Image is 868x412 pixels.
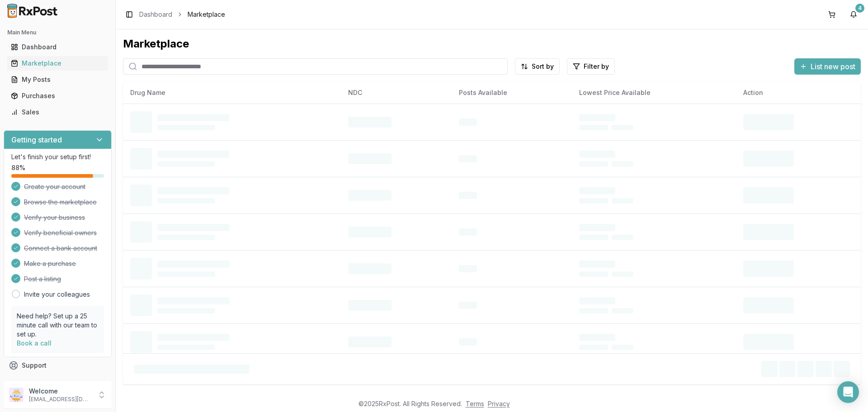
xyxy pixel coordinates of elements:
[567,58,615,75] button: Filter by
[4,72,112,87] button: My Posts
[11,75,104,84] div: My Posts
[11,134,62,145] h3: Getting started
[24,182,85,191] span: Create your account
[24,198,97,207] span: Browse the marketplace
[4,89,112,103] button: Purchases
[24,213,85,222] span: Verify your business
[11,152,104,161] p: Let's finish your setup first!
[123,37,861,51] div: Marketplace
[139,10,225,19] nav: breadcrumb
[572,82,736,104] th: Lowest Price Available
[17,312,99,339] p: Need help? Set up a 25 minute call with our team to set up.
[846,7,861,22] button: 4
[4,357,112,374] button: Support
[736,82,861,104] th: Action
[466,400,484,407] a: Terms
[4,374,112,390] button: Feedback
[811,61,855,72] span: List new post
[4,4,61,18] img: RxPost Logo
[123,82,341,104] th: Drug Name
[7,88,108,104] a: Purchases
[488,400,510,407] a: Privacy
[532,62,554,71] span: Sort by
[9,388,24,402] img: User avatar
[7,39,108,55] a: Dashboard
[11,59,104,68] div: Marketplace
[837,381,859,403] div: Open Intercom Messenger
[584,62,609,71] span: Filter by
[4,56,112,71] button: Marketplace
[17,339,52,347] a: Book a call
[4,40,112,54] button: Dashboard
[29,396,92,403] p: [EMAIL_ADDRESS][DOMAIN_NAME]
[794,63,861,72] a: List new post
[11,43,104,52] div: Dashboard
[11,163,25,172] span: 88 %
[4,105,112,119] button: Sales
[515,58,560,75] button: Sort by
[855,4,864,13] div: 4
[24,228,97,237] span: Verify beneficial owners
[24,259,76,268] span: Make a purchase
[7,71,108,88] a: My Posts
[11,91,104,100] div: Purchases
[341,82,452,104] th: NDC
[24,275,61,284] span: Post a listing
[7,104,108,120] a: Sales
[29,387,92,396] p: Welcome
[452,82,572,104] th: Posts Available
[7,55,108,71] a: Marketplace
[7,29,108,36] h2: Main Menu
[22,377,52,386] span: Feedback
[188,10,225,19] span: Marketplace
[24,244,97,253] span: Connect a bank account
[24,290,90,299] a: Invite your colleagues
[794,58,861,75] button: List new post
[11,108,104,117] div: Sales
[139,10,172,19] a: Dashboard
